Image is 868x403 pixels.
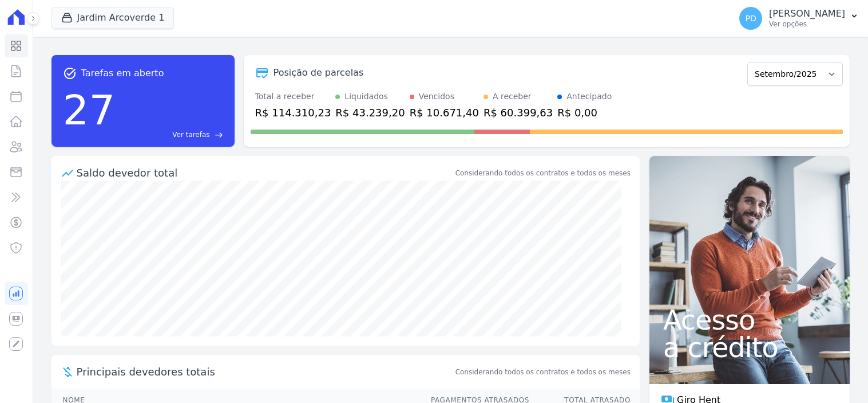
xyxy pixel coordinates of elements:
span: Considerando todos os contratos e todos os meses [455,367,631,377]
div: Total a receber [255,91,331,103]
div: 27 [63,80,116,140]
div: Saldo devedor total [77,165,453,181]
div: Considerando todos os contratos e todos os meses [455,168,631,178]
p: Ver opções [769,19,845,29]
span: task_alt [63,66,77,80]
div: A receber [493,91,532,103]
p: [PERSON_NAME] [769,8,845,19]
span: a crédito [663,334,836,361]
span: Principais devedores totais [77,364,453,379]
span: Ver tarefas [172,130,209,140]
div: Liquidados [344,91,388,103]
a: Ver tarefas east [120,130,223,140]
div: Vencidos [419,91,454,103]
div: R$ 114.310,23 [255,105,331,120]
div: R$ 0,00 [557,105,612,120]
div: Posição de parcelas [274,66,364,80]
span: Tarefas em aberto [81,66,164,80]
div: Antecipado [566,91,612,103]
div: R$ 10.671,40 [410,105,479,120]
div: R$ 43.239,20 [335,105,405,120]
div: R$ 60.399,63 [483,105,553,120]
span: Acesso [663,306,836,334]
button: PD [PERSON_NAME] Ver opções [730,2,868,34]
span: PD [745,14,756,22]
button: Jardim Arcoverde 1 [51,7,175,29]
span: east [215,131,223,139]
